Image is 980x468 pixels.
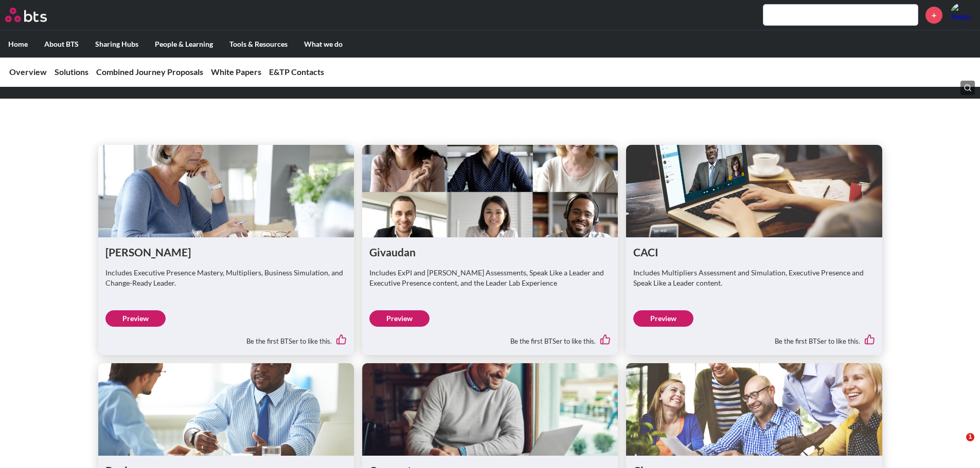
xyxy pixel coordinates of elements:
a: Preview [633,310,693,327]
a: + [925,7,942,24]
a: Profile [950,3,975,27]
a: Preview [105,310,166,327]
a: Overview [9,67,47,77]
p: Includes ExPI and [PERSON_NAME] Assessments, Speak Like a Leader and Executive Presence content, ... [369,268,611,288]
div: Be the first BTSer to like this. [633,327,875,348]
a: E&TP Contacts [269,67,324,77]
label: What we do [296,31,351,58]
div: Be the first BTSer to like this. [105,327,347,348]
img: Jiwon Ahn [950,3,975,27]
a: Go home [5,8,66,22]
p: Includes Multipliers Assessment and Simulation, Executive Presence and Speak Like a Leader content. [633,268,875,288]
h1: CACI [633,245,875,259]
img: BTS Logo [5,8,47,22]
a: Preview [369,310,430,327]
label: Sharing Hubs [87,31,147,58]
span: 1 [966,433,974,441]
a: Solutions [55,67,88,77]
a: Combined Journey Proposals [96,67,203,77]
label: Tools & Resources [221,31,296,58]
label: About BTS [36,31,87,58]
h1: Givaudan [369,245,611,259]
h1: [PERSON_NAME] [105,245,347,259]
iframe: Intercom live chat [945,433,970,458]
div: Be the first BTSer to like this. [369,327,611,348]
p: Includes Executive Presence Mastery, Multipliers, Business Simulation, and Change-Ready Leader. [105,268,347,288]
label: People & Learning [147,31,221,58]
a: White Papers [211,67,261,77]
